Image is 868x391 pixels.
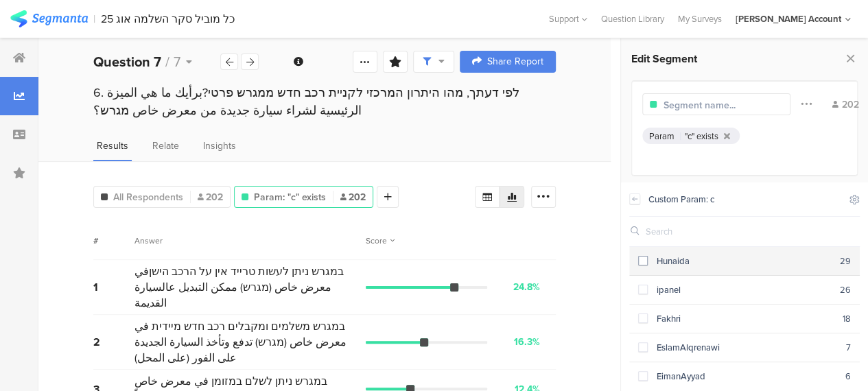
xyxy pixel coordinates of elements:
[549,8,587,29] div: Support
[648,254,840,268] div: Hunaida
[10,10,88,27] img: segmanta logo
[832,97,859,112] div: 202
[93,51,161,72] b: Question 7
[366,235,395,247] div: Score
[152,139,179,153] span: Relate
[487,57,543,67] span: Share Report
[648,370,845,383] div: EimanAyyad
[736,12,841,25] div: [PERSON_NAME] Account
[648,312,843,325] div: Fakhri
[101,12,235,25] div: כל מוביל סקר השלמה אוג 25
[649,130,675,143] div: Param
[594,12,671,25] a: Question Library
[203,139,236,153] span: Insights
[93,235,134,247] div: #
[93,334,134,350] div: 2
[845,370,851,383] div: 6
[93,84,556,119] div: 6. לפי דעתך, מהו היתרון המרכזי לקניית רכב חדש ממגרש פרטי?برأيك ما هي الميزة الرئيسية لشراء سيارة ...
[846,341,851,354] div: 7
[840,254,851,268] div: 29
[134,318,359,366] span: במגרש משלמים ומקבלים רכב חדש מיידית في معرض خاص (מגרש) تدفع وتأخذ السيارة الجديدة على الفور (على ...
[648,283,840,296] div: ipanel
[648,193,841,206] div: Custom Param: c
[198,190,223,204] span: 202
[93,279,134,295] div: 1
[671,12,729,25] a: My Surveys
[648,341,846,354] div: EslamAlqrenawi
[254,190,326,204] span: Param: "c" exists
[97,139,128,153] span: Results
[646,225,753,238] input: Search
[113,190,183,204] span: All Respondents
[514,335,540,349] div: 16.3%
[513,280,540,294] div: 24.8%
[840,283,851,296] div: 26
[134,263,359,311] span: במגרש ניתן לעשות טרייד אין על הרכב הישןفي معرض خاص (מגרש) ممكن التبديل عالسيارة القديمة
[340,190,366,204] span: 202
[134,235,163,247] div: Answer
[93,11,95,27] div: |
[685,130,718,143] div: "c" exists
[631,51,697,67] span: Edit Segment
[843,312,851,325] div: 18
[174,51,180,72] span: 7
[664,98,783,112] input: Segment name...
[165,51,169,72] span: /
